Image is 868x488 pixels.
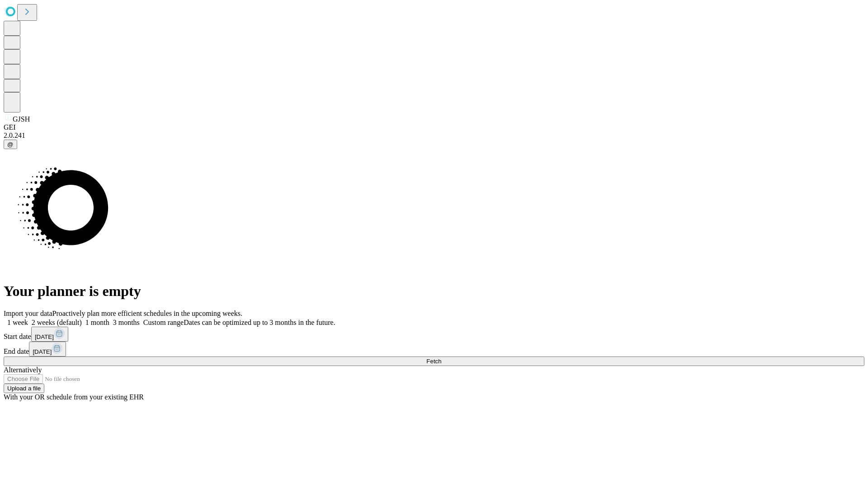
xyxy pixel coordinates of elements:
div: GEI [4,123,864,131]
span: [DATE] [35,333,54,340]
span: Import your data [4,310,52,317]
div: End date [4,342,864,357]
span: GJSH [13,115,30,123]
span: Dates can be optimized up to 3 months in the future. [184,319,335,326]
span: [DATE] [33,348,52,355]
span: 1 week [7,319,28,326]
span: Custom range [143,319,184,326]
div: Start date [4,327,864,342]
span: 3 months [113,319,140,326]
span: Alternatively [4,366,42,374]
button: Upload a file [4,384,44,393]
button: @ [4,140,17,149]
span: Fetch [426,358,441,365]
span: With your OR schedule from your existing EHR [4,393,144,401]
span: Proactively plan more efficient schedules in the upcoming weeks. [52,310,242,317]
span: 1 month [85,319,109,326]
div: 2.0.241 [4,131,864,140]
h1: Your planner is empty [4,283,864,300]
button: Fetch [4,357,864,366]
button: [DATE] [31,327,68,342]
button: [DATE] [29,342,66,357]
span: 2 weeks (default) [32,319,82,326]
span: @ [7,141,14,148]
